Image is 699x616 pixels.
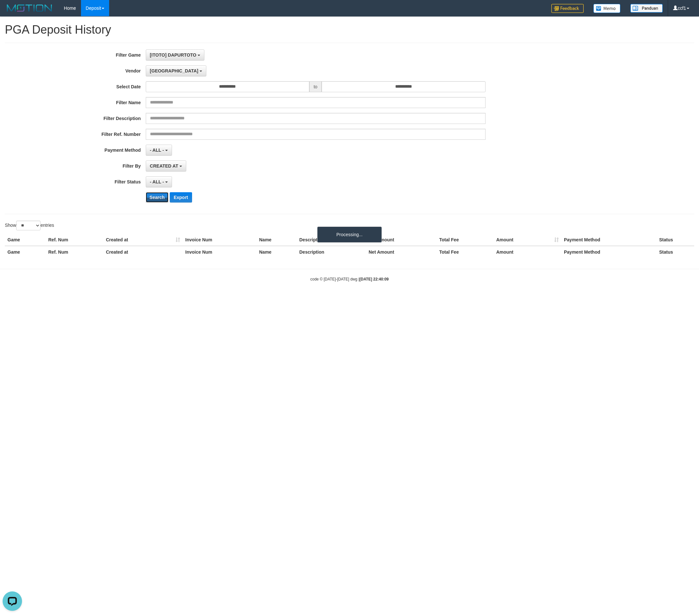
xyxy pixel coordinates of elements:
span: - ALL - [150,179,164,184]
span: [ITOTO] DAPURTOTO [150,52,197,58]
small: code © [DATE]-[DATE] dwg | [310,277,389,281]
button: - ALL - [146,145,172,156]
img: Feedback.jpg [551,4,584,13]
span: [GEOGRAPHIC_DATA] [150,68,199,73]
th: Payment Method [561,234,657,246]
th: Invoice Num [183,246,257,258]
span: to [309,81,322,92]
button: Search [146,192,169,203]
th: Name [257,234,297,246]
button: CREATED AT [146,160,187,171]
th: Description [297,234,366,246]
th: Status [657,234,694,246]
th: Game [5,234,46,246]
th: Amount [494,246,561,258]
div: Processing... [317,226,382,243]
th: Status [657,246,694,258]
th: Net Amount [366,246,437,258]
th: Created at [103,246,183,258]
span: CREATED AT [150,163,178,169]
img: Button%20Memo.svg [593,4,621,13]
button: - ALL - [146,176,172,187]
th: Ref. Num [46,234,103,246]
th: Amount [494,234,561,246]
strong: [DATE] 22:40:09 [360,277,389,281]
th: Name [257,246,297,258]
h1: PGA Deposit History [5,23,694,36]
button: [GEOGRAPHIC_DATA] [146,65,206,76]
th: Created at [103,234,183,246]
th: Total Fee [437,246,494,258]
button: Export [170,192,192,203]
th: Net Amount [366,234,437,246]
th: Invoice Num [183,234,257,246]
th: Description [297,246,366,258]
th: Ref. Num [46,246,103,258]
label: Show entries [5,221,54,230]
img: MOTION_logo.png [5,3,54,13]
select: Showentries [16,221,40,230]
button: [ITOTO] DAPURTOTO [146,49,205,60]
th: Total Fee [437,234,494,246]
th: Payment Method [561,246,657,258]
span: - ALL - [150,148,164,153]
button: Open LiveChat chat widget [3,3,22,22]
img: panduan.png [630,4,663,13]
th: Game [5,246,46,258]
